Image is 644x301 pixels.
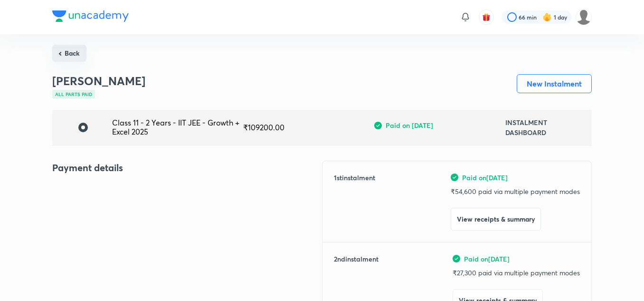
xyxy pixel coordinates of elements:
span: Paid on [DATE] [462,173,508,183]
img: green-tick [451,174,458,181]
div: ₹ 109200.00 [243,123,374,132]
div: All parts paid [52,90,95,98]
button: View receipts & summary [451,208,541,231]
h6: INSTALMENT DASHBOARD [505,117,584,137]
a: Company Logo [52,10,129,24]
button: New Instalment [517,74,592,93]
img: green-tick [374,122,382,129]
button: Back [52,45,86,62]
span: Paid on [DATE] [386,120,433,130]
h4: Payment details [52,161,322,175]
div: Class 11 - 2 Years - IIT JEE - Growth + Excel 2025 [112,118,243,136]
p: ₹ 27,300 paid via multiple payment modes [453,268,580,278]
img: avatar [482,13,491,21]
h3: [PERSON_NAME] [52,74,145,88]
img: Company Logo [52,10,129,22]
button: avatar [479,10,494,25]
img: Rahul Kumar [576,9,592,25]
img: green-tick [453,255,460,262]
img: streak [542,12,552,22]
p: ₹ 54,600 paid via multiple payment modes [451,186,580,196]
h6: 1 st instalment [334,173,375,231]
span: Paid on [DATE] [464,254,510,264]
